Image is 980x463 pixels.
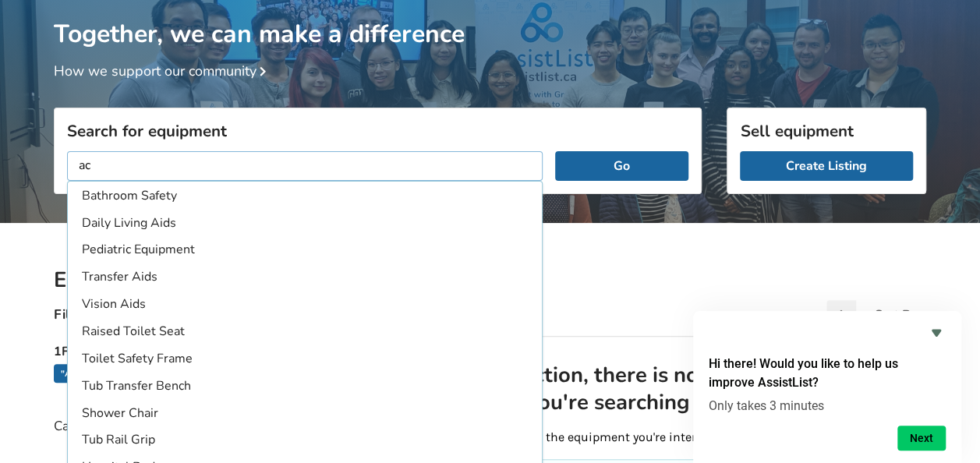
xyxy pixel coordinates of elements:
li: Raised Toilet Seat [71,319,539,345]
div: Hi there! Would you like to help us improve AssistList? [709,323,946,451]
a: Create Listing [740,151,913,181]
h2: Equipment Listings [54,267,926,294]
button: Hide survey [927,323,946,342]
a: How we support our community [54,62,272,80]
h2: Based on your filter selection, there is nothing listed. Can't find what you're searching for? [292,362,913,417]
div: "activator pole" [54,364,141,383]
li: Shower Chair [71,401,539,426]
h3: Sell equipment [740,121,913,141]
li: Bathroom Safety [71,183,539,209]
li: Transfer Aids [71,264,539,290]
li: Daily Living Aids [71,210,539,236]
p: Receive an email when the equipment you're interested in is listed! [292,429,913,447]
li: Vision Aids [71,292,539,317]
div: Categories [54,387,253,442]
h3: Search for equipment [67,121,688,141]
h5: 1 Filters Selected [54,336,253,364]
h2: Hi there! Would you like to help us improve AssistList? [709,355,946,392]
li: Tub Transfer Bench [71,373,539,399]
button: Go [555,151,688,181]
h4: Filters [54,306,94,323]
li: Pediatric Equipment [71,237,539,263]
li: Tub Rail Grip [71,427,539,453]
input: I am looking for... [67,151,543,181]
button: Next question [897,426,946,451]
li: Toilet Safety Frame [71,346,539,372]
div: Sort By [875,309,917,321]
p: Only takes 3 minutes [709,398,946,413]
